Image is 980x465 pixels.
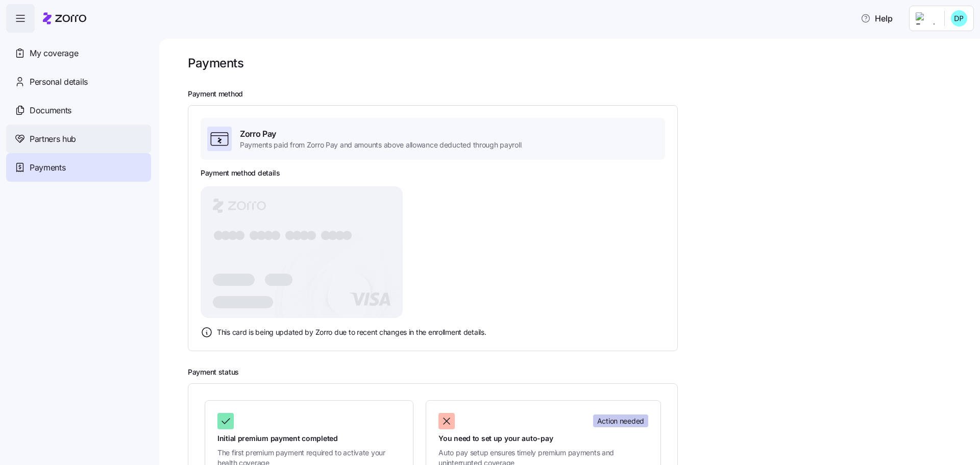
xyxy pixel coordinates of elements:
a: Documents [6,96,151,125]
h2: Payment status [188,368,966,377]
img: c233a48f1e9e7ec418bb2977e7d72fb0 [951,10,967,27]
span: Partners hub [30,133,76,145]
span: This card is being updated by Zorro due to recent changes in the enrollment details. [217,327,486,337]
tspan: ● [249,228,260,242]
tspan: ● [327,228,339,242]
span: You need to set up your auto-pay [438,433,648,444]
h3: Payment method details [201,168,280,178]
tspan: ● [306,228,317,242]
tspan: ● [270,228,282,242]
tspan: ● [227,228,239,242]
h1: Payments [188,55,243,71]
span: Payments [30,161,65,174]
img: Employer logo [916,12,936,25]
span: Zorro Pay [240,128,521,140]
a: Payments [6,153,151,182]
tspan: ● [284,228,296,242]
span: Documents [30,104,71,117]
span: Action needed [597,416,644,426]
tspan: ● [213,228,225,242]
tspan: ● [220,228,232,242]
a: Partners hub [6,125,151,153]
span: My coverage [30,47,78,60]
tspan: ● [334,228,346,242]
tspan: ● [299,228,310,242]
tspan: ● [263,228,275,242]
a: My coverage [6,39,151,67]
span: Payments paid from Zorro Pay and amounts above allowance deducted through payroll [240,140,521,150]
span: Personal details [30,76,88,88]
h2: Payment method [188,89,966,99]
span: Help [861,12,893,25]
tspan: ● [234,228,246,242]
button: Help [852,8,901,29]
tspan: ● [320,228,332,242]
tspan: ● [341,228,353,242]
tspan: ● [291,228,303,242]
a: Personal details [6,67,151,96]
tspan: ● [256,228,267,242]
span: Initial premium payment completed [217,433,401,444]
